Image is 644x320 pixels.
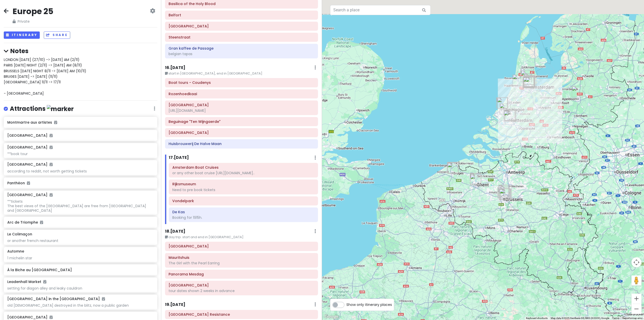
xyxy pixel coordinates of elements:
[524,77,535,88] div: Museum Van Loon
[172,210,314,214] h6: De Kas
[50,163,53,166] i: Added to itinerary
[447,162,458,173] div: Gran kaffee de Passage
[631,304,641,314] button: Zoom out
[524,76,535,87] div: Fabienne Chapot
[169,119,314,124] h6: Beguinage "Ten Wijngaerde"
[523,77,534,88] div: The Concertgebouw
[551,317,609,319] span: Map data ©2025 GeoBasis-DE/BKG (©2009), Google
[169,103,314,107] h6: Groeninge Museum
[7,145,53,150] h6: [GEOGRAPHIC_DATA]
[496,97,507,108] div: Peace Palace
[7,315,153,319] h6: [GEOGRAPHIC_DATA]
[7,162,53,167] h6: [GEOGRAPHIC_DATA]
[7,181,153,185] h6: Panthéon
[169,255,314,260] h6: Mauritshuis
[50,134,53,137] i: Added to itinerary
[498,185,509,196] div: Atomium
[169,35,314,40] h6: Steenstraat
[524,76,535,87] div: Willet-Holthuysen Museum
[505,110,516,121] div: Witte de Withstraat
[169,261,314,265] div: The Girl with the Pearl Earring
[172,188,314,192] div: Need to pre book tickets
[169,80,314,85] h6: Boat tours - Coudenys
[504,110,515,121] div: Art Depot Museum Boijmans Van Beuningen
[13,6,53,17] h2: Europe 25
[470,173,481,184] div: Graslei
[47,105,74,113] img: marker
[169,283,314,288] h6: Peace Palace
[523,75,534,86] div: New Dutch Amsterdam
[497,187,508,198] div: National Basilica of the Sacred Heart in Koekelberg
[169,289,314,293] div: tour dates shown 2 weeks in advance
[500,186,511,197] div: Train World
[524,74,535,85] div: STRAAT Museum
[7,193,53,197] h6: [GEOGRAPHIC_DATA]
[524,74,535,85] div: Amsterdam Boat Cruises
[447,162,458,173] div: Market Square
[7,297,105,301] h6: [GEOGRAPHIC_DATA] in the [GEOGRAPHIC_DATA]
[169,155,189,160] h6: 17 . [DATE]
[165,302,185,307] h6: 19 . [DATE]
[330,5,431,15] input: Search a place
[523,77,534,88] div: The Pantry
[169,130,314,135] h6: Minnewater Park
[165,65,185,70] h6: 16 . [DATE]
[7,286,153,291] div: setting for diagon alley and leaky cauldron
[631,275,641,286] button: Drag Pegman onto the map to open Street View
[7,220,153,225] h6: Arc de Triomphe
[7,133,153,138] h6: [GEOGRAPHIC_DATA]
[7,279,46,284] h6: Leadenhall Market
[448,162,459,173] div: Rozenhoedkaai
[50,146,53,149] i: Added to itinerary
[7,238,153,243] div: or another french restaurant
[7,268,153,272] h6: À la Biche au [GEOGRAPHIC_DATA]
[165,235,318,240] small: day trip. start and end in [GEOGRAPHIC_DATA]
[44,31,70,39] button: Share
[520,68,532,79] div: Zaanse Schans
[7,232,32,236] h6: Le Colimaçon
[172,171,314,175] div: or any other boat cruise [URL][DOMAIN_NAME]..
[572,86,583,97] div: Paleis Het Loo
[172,165,314,170] h6: Amsterdam Boat Cruises
[169,312,314,317] h6: Verzetsmuseum Amsterdam - Museum of WWII Resistance
[7,256,153,260] div: 1 michelin star
[172,199,314,203] h6: Vondelpark
[323,313,340,320] a: Click to see this area on Google Maps
[505,110,516,121] div: Market Hall
[7,152,153,156] div: **book tour
[512,75,524,86] div: Haarlem
[612,317,619,319] a: Terms (opens in new tab)
[169,24,314,28] h6: Market Square
[43,280,46,283] i: Added to itinerary
[448,162,459,173] div: Patritius bvba
[631,257,641,267] button: Map camera controls
[27,181,30,185] i: Added to itinerary
[165,71,318,76] small: start in [GEOGRAPHIC_DATA], end in [GEOGRAPHIC_DATA]
[169,108,314,113] div: [URL][DOMAIN_NAME]
[4,57,86,96] span: LONDON [DATE] (27/10) -> [DATE] AM (2/11) PARIS [DATE] NIGHT (2/11) -> [DATE] AM (8/11) BRUSSELS ...
[102,297,105,301] i: Added to itinerary
[497,97,508,108] div: Panorama Mesdag
[50,193,53,197] i: Added to itinerary
[631,294,641,304] button: Zoom in
[4,47,157,55] h4: Notes
[504,111,515,122] div: Delfshaven
[524,75,535,86] div: The Papeneiland Café
[524,76,535,87] div: Begijnhof
[524,76,535,87] div: Secret Garden
[50,315,53,319] i: Added to itinerary
[4,31,40,39] button: Itinerary
[54,121,57,124] i: Added to itinerary
[346,302,392,307] span: Show only itinerary places
[498,187,509,198] div: Frederic Blondeel Chocolate Factory & Shop
[7,169,153,173] div: according to reddit, not worth getting tickets
[169,272,314,276] h6: Panorama Mesdag
[522,77,534,88] div: Vondelpark
[526,316,548,320] button: Keyboard shortcuts
[523,77,534,88] div: Rijksmuseum
[7,303,153,308] div: old [DEMOGRAPHIC_DATA] destroyed in the blitz, now a public garden
[172,182,314,186] h6: Rijksmuseum
[470,174,481,186] div: Museum voor Schone Kunsten
[7,120,153,125] h6: Montmartre aux artistes
[169,244,314,248] h6: Royal Delft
